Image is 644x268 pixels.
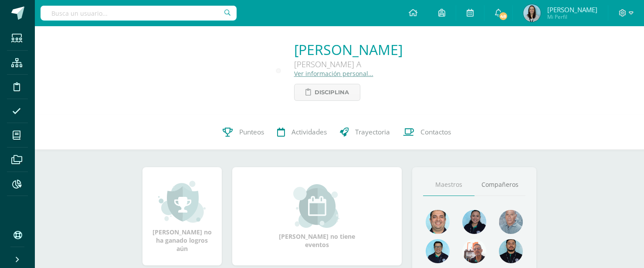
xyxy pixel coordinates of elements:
img: 2207c9b573316a41e74c87832a091651.png [499,239,523,263]
a: Punteos [216,115,271,150]
span: Actividades [291,127,327,137]
a: Maestros [423,174,475,196]
span: Punteos [239,127,264,137]
a: Compañeros [475,174,526,196]
div: [PERSON_NAME] no tiene eventos [273,184,360,249]
a: Ver información personal... [294,69,373,78]
span: Contactos [420,127,451,137]
span: 48 [498,11,508,21]
span: Mi Perfil [547,13,597,21]
input: Busca un usuario... [41,6,237,21]
a: Contactos [397,115,458,150]
img: 4fefb2d4df6ade25d47ae1f03d061a50.png [462,210,486,234]
a: [PERSON_NAME] [294,40,403,59]
span: [PERSON_NAME] [547,5,597,14]
a: Disciplina [294,84,360,101]
img: 677c00e80b79b0324b531866cf3fa47b.png [426,210,450,234]
div: [PERSON_NAME] no ha ganado logros aún [151,180,213,253]
img: achievement_small.png [158,180,206,223]
a: Actividades [271,115,333,150]
span: Disciplina [315,84,349,100]
a: Trayectoria [333,115,397,150]
span: Trayectoria [355,127,390,137]
div: [PERSON_NAME] A [294,59,403,69]
img: b91405600618b21788a2d1d269212df6.png [462,239,486,263]
img: event_small.png [293,184,341,228]
img: 55ac31a88a72e045f87d4a648e08ca4b.png [499,210,523,234]
img: d220431ed6a2715784848fdc026b3719.png [426,239,450,263]
img: 5a6f75ce900a0f7ea551130e923f78ee.png [523,4,541,22]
